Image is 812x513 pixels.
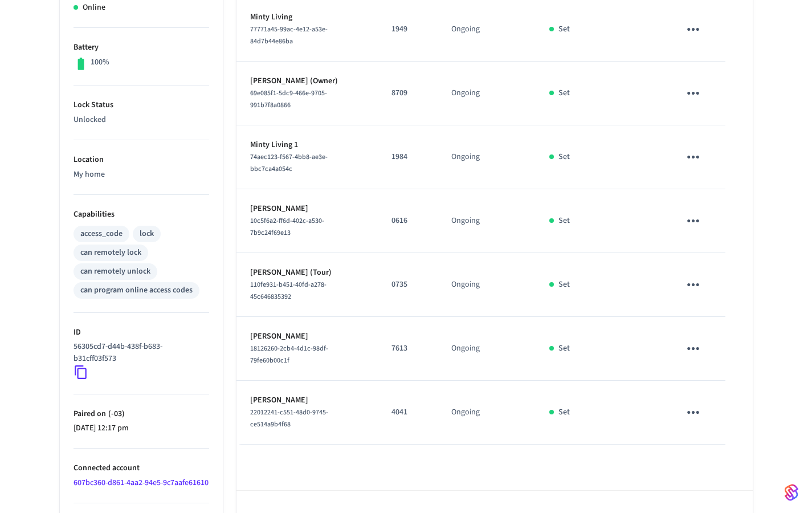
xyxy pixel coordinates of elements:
td: Ongoing [438,317,536,381]
p: [DATE] 12:17 pm [74,422,209,434]
p: Set [558,151,570,163]
td: Ongoing [438,125,536,189]
p: [PERSON_NAME] (Owner) [250,75,365,87]
p: [PERSON_NAME] [250,203,365,215]
p: Paired on [74,408,209,420]
span: 69e085f1-5dc9-466e-9705-991b7f8a0866 [250,88,327,110]
p: Set [558,343,570,355]
p: Minty Living 1 [250,139,365,151]
p: 7613 [391,343,424,355]
p: [PERSON_NAME] [250,331,365,343]
div: lock [140,228,154,240]
p: Minty Living [250,11,365,23]
span: 77771a45-99ac-4e12-a53e-84d7b44e86ba [250,25,328,46]
td: Ongoing [438,381,536,445]
p: 1949 [391,23,424,35]
p: Set [558,215,570,227]
span: 18126260-2cb4-4d1c-98df-79fe60b00c1f [250,344,328,365]
img: SeamLogoGradient.69752ec5.svg [785,483,798,502]
p: Set [558,279,570,291]
p: 56305cd7-d44b-438f-b683-b31cff03f573 [74,341,205,365]
p: Battery [74,42,209,54]
div: can program online access codes [80,284,193,296]
p: Set [558,406,570,418]
p: Location [74,154,209,166]
p: [PERSON_NAME] [250,394,365,406]
p: 1984 [391,151,424,163]
p: 100% [91,56,109,68]
p: Set [558,87,570,99]
div: can remotely lock [80,247,141,259]
span: ( -03 ) [106,408,125,420]
span: 110fe931-b451-40fd-a278-45c646835392 [250,280,327,302]
p: [PERSON_NAME] (Tour) [250,267,365,279]
span: 74aec123-f567-4bb8-ae3e-bbc7ca4a054c [250,152,328,174]
div: access_code [80,228,123,240]
p: Online [83,2,105,14]
p: Unlocked [74,114,209,126]
p: Connected account [74,462,209,474]
p: 8709 [391,87,424,99]
p: ID [74,327,209,339]
span: 22012241-c551-48d0-9745-ce514a9b4f68 [250,408,328,429]
p: My home [74,169,209,181]
p: Lock Status [74,99,209,111]
p: 0735 [391,279,424,291]
span: 10c5f6a2-ff6d-402c-a530-7b9c24f69e13 [250,216,324,238]
td: Ongoing [438,253,536,317]
div: can remotely unlock [80,266,150,278]
td: Ongoing [438,189,536,253]
p: Capabilities [74,209,209,221]
p: 4041 [391,406,424,418]
p: Set [558,23,570,35]
a: 607bc360-d861-4aa2-94e5-9c7aafe61610 [74,477,209,488]
p: 0616 [391,215,424,227]
td: Ongoing [438,62,536,125]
